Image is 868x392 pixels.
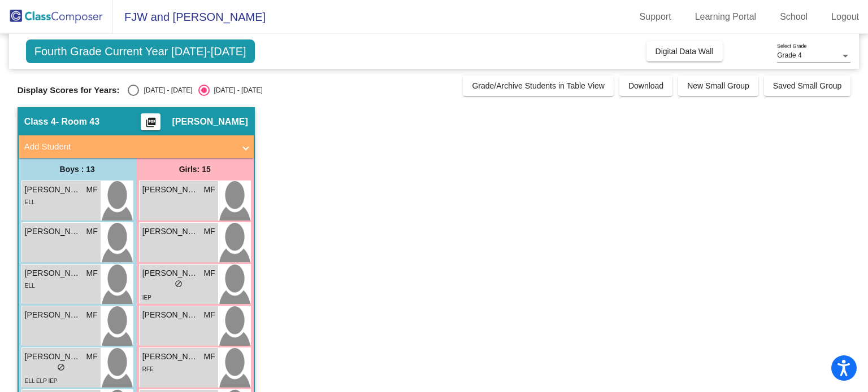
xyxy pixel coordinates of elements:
span: Download [628,81,663,90]
span: do_not_disturb_alt [57,363,65,371]
mat-icon: picture_as_pdf [144,117,158,133]
button: Print Students Details [141,113,160,130]
span: ELL [25,283,35,289]
span: Class 4 [24,116,56,127]
span: IEP [142,294,151,301]
span: - Room 43 [56,116,99,127]
span: MF [204,309,215,321]
span: MF [204,184,215,196]
div: Girls: 15 [136,158,254,180]
a: Learning Portal [686,8,766,26]
span: [PERSON_NAME] [25,267,81,279]
span: [PERSON_NAME] [25,226,81,237]
span: [PERSON_NAME] [172,116,248,127]
mat-panel-title: Add Student [24,140,235,153]
span: Digital Data Wall [656,47,714,56]
span: MF [86,351,98,363]
div: Boys : 13 [19,158,136,180]
button: Grade/Archive Students in Table View [463,76,614,96]
span: Grade 4 [777,51,801,59]
mat-expansion-panel-header: Add Student [19,135,254,158]
mat-radio-group: Select an option [128,85,262,96]
span: New Small Group [687,81,749,90]
span: [PERSON_NAME] [25,351,81,363]
span: [PERSON_NAME] [142,184,199,196]
span: ELL ELP IEP [25,378,58,384]
span: MF [86,309,98,321]
a: School [771,8,817,26]
button: Download [619,76,672,96]
div: [DATE] - [DATE] [139,85,192,95]
span: MF [86,226,98,237]
span: MF [86,184,98,196]
span: ELL [25,199,35,205]
span: [PERSON_NAME] [PERSON_NAME] [142,267,199,279]
span: [PERSON_NAME] [142,309,199,321]
button: Saved Small Group [764,76,850,96]
span: MF [204,267,215,279]
span: do_not_disturb_alt [175,280,183,288]
a: Support [631,8,680,26]
span: Fourth Grade Current Year [DATE]-[DATE] [26,39,255,63]
span: MF [204,351,215,363]
button: Digital Data Wall [646,41,723,61]
span: Display Scores for Years: [18,85,120,95]
span: Grade/Archive Students in Table View [472,81,605,90]
span: [PERSON_NAME] [142,351,199,363]
span: [PERSON_NAME] [25,309,81,321]
button: New Small Group [678,76,758,96]
span: MF [204,226,215,237]
a: Logout [822,8,868,26]
div: [DATE] - [DATE] [210,85,263,95]
span: Saved Small Group [773,81,841,90]
span: [PERSON_NAME] [25,184,81,196]
span: MF [86,267,98,279]
span: [PERSON_NAME] [142,226,199,237]
span: RFE [142,366,154,372]
span: FJW and [PERSON_NAME] [113,8,266,26]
